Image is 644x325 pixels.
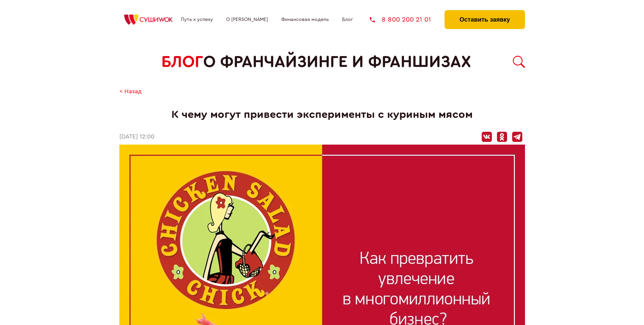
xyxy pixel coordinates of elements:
[342,17,353,22] a: Блог
[119,133,154,141] time: [DATE] 12:00
[181,17,213,22] a: Путь к успеху
[161,53,203,71] span: БЛОГ
[281,17,329,22] a: Финансовая модель
[119,108,525,121] h1: К чему могут привести эксперименты с куриным мясом
[203,53,471,71] span: о франчайзинге и франшизах
[119,88,142,95] a: < Назад
[382,16,431,23] span: 8 800 200 21 01
[370,16,431,23] a: 8 800 200 21 01
[445,10,525,29] button: Оставить заявку
[226,17,268,22] a: О [PERSON_NAME]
